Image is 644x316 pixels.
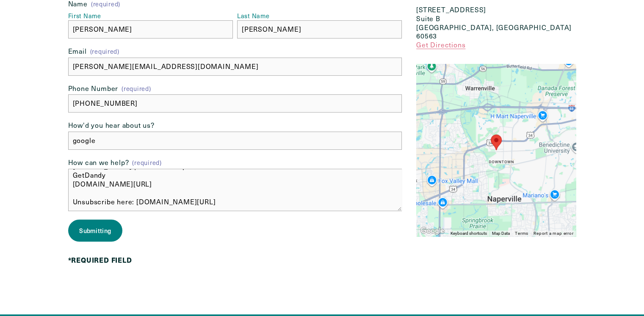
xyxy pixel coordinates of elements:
span: (required) [132,159,161,167]
div: First Name [68,12,233,21]
span: (required) [90,47,119,55]
span: Phone Number [68,84,119,93]
span: Submitting [79,226,111,235]
a: Open this area in Google Maps (opens a new window) [418,225,446,236]
button: SubmittingSubmitting [68,220,122,242]
span: How can we help? [68,158,129,167]
a: Get Directions [416,40,465,49]
a: Report a map error [533,231,573,236]
a: Terms [515,231,528,236]
span: (required) [122,85,151,91]
button: Keyboard shortcuts [451,231,487,236]
span: (required) [91,1,120,7]
p: [STREET_ADDRESS] Suite B [GEOGRAPHIC_DATA], [GEOGRAPHIC_DATA] 60563 [416,5,576,49]
div: Ivy Lane Counseling 618 West 5th Ave Suite B Naperville, IL 60563 [491,135,502,150]
textarea: [PERSON_NAME] Counseling, Did you get my last email? I just sent my last email [DATE] and you’ve ... [68,169,402,211]
img: Google [418,225,446,236]
strong: *REQUIRED FIELD [68,255,132,265]
span: Email [68,47,87,56]
button: Map Data [492,231,510,236]
div: Last Name [237,12,402,21]
span: How'd you hear about us? [68,121,155,130]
